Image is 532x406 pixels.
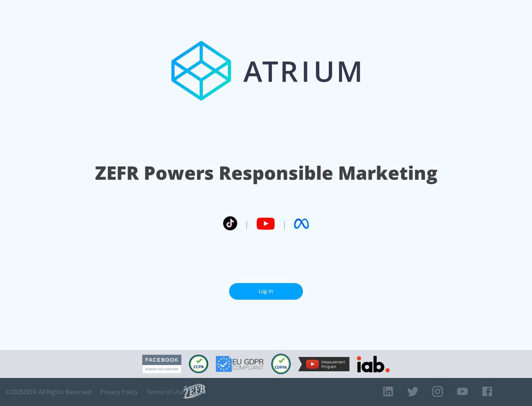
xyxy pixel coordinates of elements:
img: Facebook Marketing Partner [142,355,181,374]
img: GDPR Compliant [216,356,264,372]
img: IAB [357,356,390,372]
img: YouTube Measurement Program [298,357,349,371]
a: Log In [229,283,303,300]
span: | [282,218,287,229]
img: COPPA Compliant [271,354,291,374]
img: CCPA Compliant [189,355,208,373]
a: Terms of Use [147,388,184,396]
span: | [245,218,249,229]
a: Privacy Policy [100,388,138,396]
span: © 2025 ZEFR All Rights Reserved [6,388,91,396]
h1: ZEFR Powers Responsible Marketing [95,160,437,186]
